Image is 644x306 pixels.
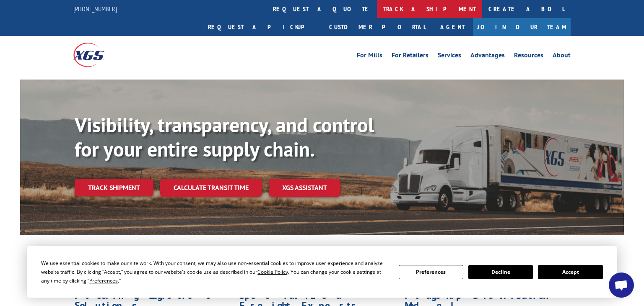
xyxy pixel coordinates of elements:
[470,52,505,61] a: Advantages
[514,52,543,61] a: Resources
[257,268,288,275] span: Cookie Policy
[538,265,602,279] button: Accept
[399,265,463,279] button: Preferences
[473,18,571,36] a: Join Our Team
[202,18,323,36] a: Request a pickup
[89,277,118,284] span: Preferences
[468,265,533,279] button: Decline
[323,18,432,36] a: Customer Portal
[269,179,340,197] a: XGS ASSISTANT
[41,259,388,285] div: We use essential cookies to make our site work. With your consent, we may also use non-essential ...
[432,18,473,36] a: Agent
[73,5,117,13] a: [PHONE_NUMBER]
[609,273,634,298] div: Open chat
[357,52,382,61] a: For Mills
[160,179,262,197] a: Calculate transit time
[27,246,617,298] div: Cookie Consent Prompt
[75,112,374,162] b: Visibility, transparency, and control for your entire supply chain.
[392,52,428,61] a: For Retailers
[75,179,153,196] a: Track shipment
[553,52,571,61] a: About
[438,52,461,61] a: Services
